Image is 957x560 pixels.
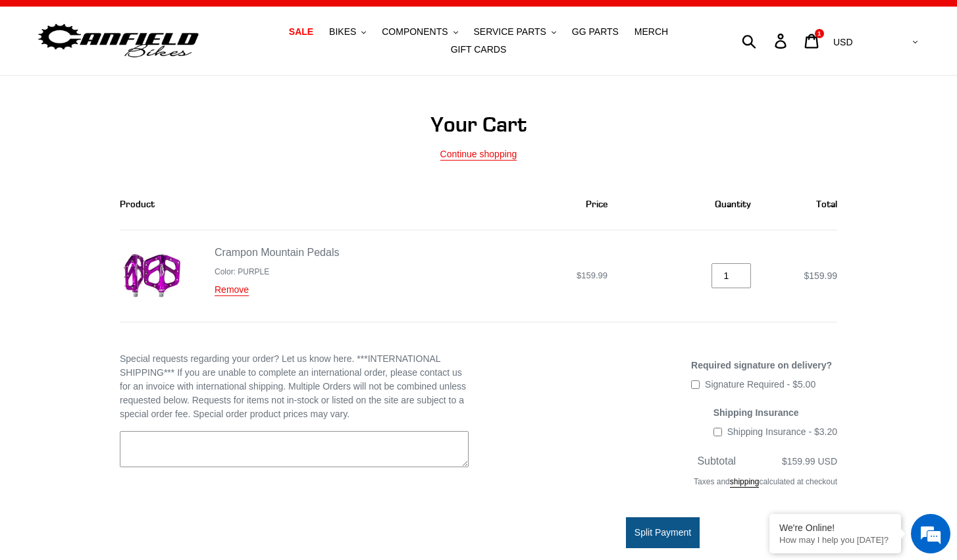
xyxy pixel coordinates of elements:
[572,26,619,38] span: GG PARTS
[215,247,339,258] a: Crampon Mountain Pedals
[817,30,821,37] span: 1
[628,23,675,41] a: MERCH
[215,263,339,278] ul: Product details
[76,166,182,299] span: We're online!
[282,23,320,41] a: SALE
[797,27,828,55] a: 1
[443,180,623,230] th: Price
[749,26,783,55] input: Search
[713,407,799,418] span: Shipping Insurance
[444,41,513,59] a: GIFT CARDS
[782,456,837,467] span: $159.99 USD
[727,426,837,437] span: Shipping Insurance - $3.20
[42,66,75,99] img: d_696896380_company_1647369064580_696896380
[323,23,373,41] button: BIKES
[779,535,891,545] p: How may I help you today?
[120,112,837,137] h1: Your Cart
[216,7,247,38] div: Minimize live chat window
[36,20,201,62] img: Canfield Bikes
[713,428,722,436] input: Shipping Insurance - $3.20
[88,74,241,91] div: Chat with us now
[473,26,546,38] span: SERVICE PARTS
[215,284,249,296] a: Remove Crampon Mountain Pedals - PURPLE
[577,270,608,280] span: $159.99
[565,23,625,41] a: GG PARTS
[804,270,837,281] span: $159.99
[7,359,251,405] textarea: Type your message and hit 'Enter'
[451,44,507,55] span: GIFT CARDS
[440,149,517,161] a: Continue shopping
[215,266,339,278] li: Color: PURPLE
[382,26,448,38] span: COMPONENTS
[697,455,736,467] span: Subtotal
[14,72,34,92] div: Navigation go back
[730,477,760,488] a: shipping
[779,522,891,533] div: We're Online!
[329,26,356,38] span: BIKES
[626,517,700,548] button: Split Payment
[488,469,837,501] div: Taxes and calculated at checkout
[289,26,313,38] span: SALE
[691,380,700,389] input: Signature Required - $5.00
[691,360,832,370] span: Required signature on delivery?
[634,527,691,538] span: Split Payment
[375,23,464,41] button: COMPONENTS
[120,245,183,307] img: purple
[467,23,562,41] button: SERVICE PARTS
[120,180,443,230] th: Product
[765,180,837,230] th: Total
[622,180,765,230] th: Quantity
[120,352,469,421] label: Special requests regarding your order? Let us know here. ***INTERNATIONAL SHIPPING*** If you are ...
[634,26,668,38] span: MERCH
[705,379,815,390] span: Signature Required - $5.00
